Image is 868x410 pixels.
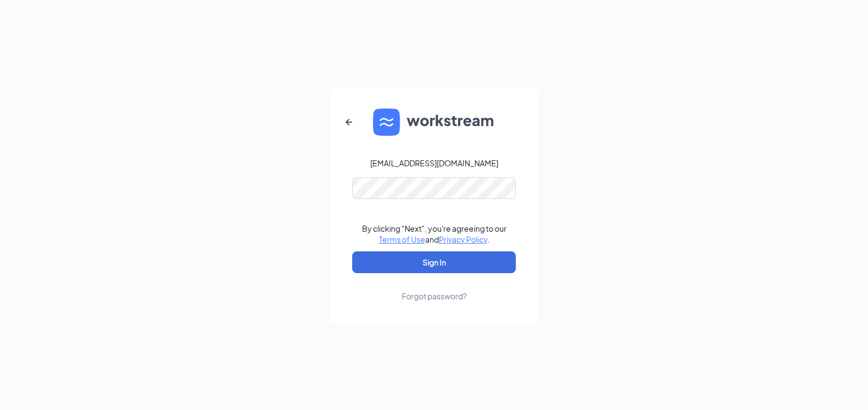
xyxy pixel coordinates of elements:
[342,116,355,129] svg: ArrowLeftNew
[439,234,487,244] a: Privacy Policy
[352,251,516,273] button: Sign In
[370,158,498,168] div: [EMAIL_ADDRESS][DOMAIN_NAME]
[402,273,467,302] a: Forgot password?
[336,109,362,135] button: ArrowLeftNew
[362,223,507,245] div: By clicking "Next", you're agreeing to our and .
[379,234,425,244] a: Terms of Use
[373,108,495,136] img: WS logo and Workstream text
[402,291,467,302] div: Forgot password?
